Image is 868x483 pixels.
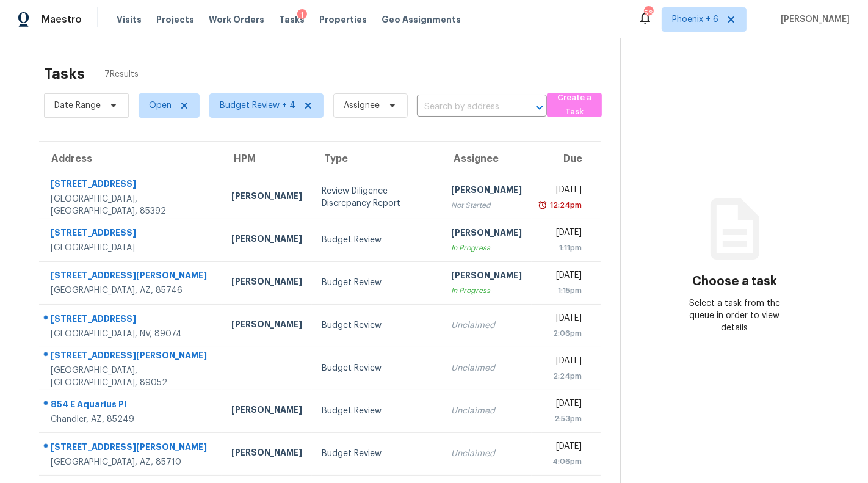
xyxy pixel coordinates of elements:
[322,277,432,289] div: Budget Review
[678,297,791,334] div: Select a task from the queue in order to view details
[441,142,532,176] th: Assignee
[451,199,522,211] div: Not Started
[104,68,139,81] span: 7 Results
[51,398,212,413] div: 854 E Aquarius Pl
[547,93,602,117] button: Create a Task
[297,9,307,21] div: 1
[312,142,442,176] th: Type
[541,398,582,413] div: [DATE]
[231,404,302,419] div: [PERSON_NAME]
[541,327,582,340] div: 2:06pm
[231,446,302,462] div: [PERSON_NAME]
[553,91,596,119] span: Create a Task
[541,269,582,285] div: [DATE]
[231,318,302,333] div: [PERSON_NAME]
[541,184,582,199] div: [DATE]
[51,349,212,365] div: [STREET_ADDRESS][PERSON_NAME]
[51,178,212,193] div: [STREET_ADDRESS]
[538,199,548,211] img: Overdue Alarm Icon
[417,98,513,117] input: Search by address
[322,185,432,209] div: Review Diligence Discrepancy Report
[451,285,522,297] div: In Progress
[451,448,522,460] div: Unclaimed
[692,275,777,288] h3: Choose a task
[51,456,212,468] div: [GEOGRAPHIC_DATA], AZ, 85710
[776,13,850,26] span: [PERSON_NAME]
[222,142,312,176] th: HPM
[51,413,212,426] div: Chandler, AZ, 85249
[672,13,718,26] span: Phoenix + 6
[531,99,548,116] button: Open
[319,13,367,26] span: Properties
[51,285,212,297] div: [GEOGRAPHIC_DATA], AZ, 85746
[44,68,85,80] h2: Tasks
[51,313,212,328] div: [STREET_ADDRESS]
[541,413,582,425] div: 2:53pm
[541,370,582,382] div: 2:24pm
[51,242,212,254] div: [GEOGRAPHIC_DATA]
[451,319,522,332] div: Unclaimed
[382,13,461,26] span: Geo Assignments
[532,142,601,176] th: Due
[541,440,582,456] div: [DATE]
[451,405,522,417] div: Unclaimed
[322,319,432,332] div: Budget Review
[451,227,522,242] div: [PERSON_NAME]
[451,362,522,374] div: Unclaimed
[231,190,302,205] div: [PERSON_NAME]
[231,233,302,248] div: [PERSON_NAME]
[51,441,212,456] div: [STREET_ADDRESS][PERSON_NAME]
[541,227,582,242] div: [DATE]
[644,7,653,20] div: 56
[42,13,82,26] span: Maestro
[541,242,582,254] div: 1:11pm
[451,184,522,199] div: [PERSON_NAME]
[451,269,522,285] div: [PERSON_NAME]
[344,100,380,112] span: Assignee
[220,100,295,112] span: Budget Review + 4
[51,365,212,389] div: [GEOGRAPHIC_DATA], [GEOGRAPHIC_DATA], 89052
[322,405,432,417] div: Budget Review
[322,448,432,460] div: Budget Review
[156,13,194,26] span: Projects
[541,285,582,297] div: 1:15pm
[541,312,582,327] div: [DATE]
[51,227,212,242] div: [STREET_ADDRESS]
[322,234,432,246] div: Budget Review
[117,13,142,26] span: Visits
[548,199,582,211] div: 12:24pm
[149,100,172,112] span: Open
[541,355,582,370] div: [DATE]
[451,242,522,254] div: In Progress
[231,275,302,291] div: [PERSON_NAME]
[51,193,212,217] div: [GEOGRAPHIC_DATA], [GEOGRAPHIC_DATA], 85392
[51,269,212,285] div: [STREET_ADDRESS][PERSON_NAME]
[39,142,222,176] th: Address
[541,456,582,468] div: 4:06pm
[54,100,101,112] span: Date Range
[279,15,305,24] span: Tasks
[51,328,212,340] div: [GEOGRAPHIC_DATA], NV, 89074
[322,362,432,374] div: Budget Review
[209,13,264,26] span: Work Orders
